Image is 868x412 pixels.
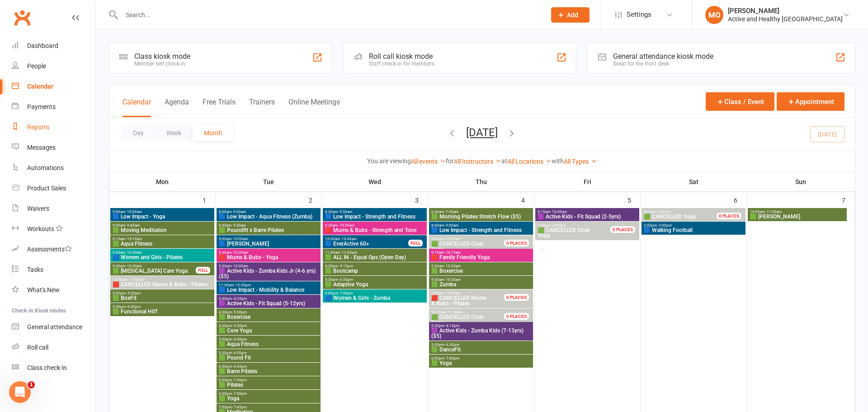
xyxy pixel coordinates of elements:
[444,324,459,328] span: - 4:15pm
[444,251,461,255] span: - 10:15am
[12,117,95,137] a: Reports
[564,158,597,165] a: All Types
[28,381,35,388] span: 1
[627,5,651,25] span: Settings
[431,237,515,241] span: 9:00am
[231,210,246,214] span: - 9:00am
[501,157,507,165] strong: at
[232,297,247,301] span: - 4:25pm
[431,210,531,214] span: 6:30am
[325,268,425,274] span: 🟩 Bootcamp
[27,62,46,70] div: People
[431,314,484,320] span: 🟩 CANCELLED Chair
[325,237,409,241] span: 10:00am
[338,264,353,268] span: - 5:15pm
[444,223,458,227] span: - 9:00am
[126,305,141,309] span: - 6:00pm
[521,192,534,207] div: 4
[12,97,95,117] a: Payments
[340,237,357,241] span: - 10:45am
[325,264,425,268] span: 4:30pm
[643,210,727,214] span: 8:00am
[431,227,531,233] span: 🟦 Low Impact - Strength and Fitness
[125,223,140,227] span: - 9:45am
[232,337,247,341] span: - 6:00pm
[218,365,319,369] span: 6:00pm
[218,283,319,287] span: 11:30am
[112,309,212,314] span: 🟩 Functional HIIT
[431,347,531,352] span: 🟩 DanceFit
[504,313,529,320] div: 0 PLACES
[325,210,425,214] span: 8:30am
[567,11,578,19] span: Add
[325,223,425,227] span: 9:30am
[203,98,236,117] button: Free Trials
[218,310,319,314] span: 4:30pm
[537,227,621,238] span: Yoga
[551,7,590,23] button: Add
[444,210,458,214] span: - 7:30am
[193,125,234,141] button: Month
[218,301,319,306] span: 🟪 Active Kids - Fit Squad (5-12yrs)
[325,241,409,246] span: 🟦 EverActive 60+
[122,125,155,141] button: Day
[431,241,484,247] span: 🟩 CANCELLED Chair
[325,295,425,301] span: 🟦 Women & Girls - Zumba
[12,219,95,239] a: Workouts
[325,227,425,233] span: 🟥 Mums & Bubs - Strength and Tone
[504,294,529,301] div: 0 PLACES
[750,210,845,214] span: 10:00am
[9,381,31,403] iframe: Intercom live chat
[325,282,425,287] span: 🟩 Adaptive Yoga
[706,92,774,111] button: Class / Event
[431,310,515,314] span: 10:00am
[231,264,248,268] span: - 10:00am
[431,356,531,360] span: 6:00pm
[218,392,319,396] span: 6:00pm
[218,251,319,255] span: 9:30am
[218,328,319,333] span: 🟩 Core Yoga
[431,282,531,287] span: 🟩 Zumba
[842,192,854,207] div: 7
[125,251,142,255] span: - 10:30am
[231,251,248,255] span: - 10:30am
[431,278,531,282] span: 9:30am
[112,214,212,219] span: 🟦 Low Impact - Yoga
[218,264,319,268] span: 9:30am
[27,103,56,110] div: Payments
[218,351,319,355] span: 5:30pm
[444,343,459,347] span: - 6:30pm
[112,251,212,255] span: 9:30am
[218,268,319,279] span: 🟪 Active Kids - Zumba Kids Jr (4-6 yrs) ($5)
[613,61,713,67] div: Great for the front desk
[550,210,567,214] span: - 10:00am
[717,213,741,219] div: 0 PLACES
[123,98,151,117] button: Calendar
[112,291,212,295] span: 5:00pm
[338,210,352,214] span: - 9:30am
[112,210,212,214] span: 9:00am
[231,237,248,241] span: - 10:00am
[325,291,425,295] span: 6:00pm
[627,192,640,207] div: 5
[134,52,190,61] div: Class kiosk mode
[325,251,425,255] span: 11:00am
[551,223,566,227] span: - 2:00pm
[431,295,515,306] span: & Bubs - Pilates
[431,241,515,252] span: Yoga
[338,223,354,227] span: - 10:30am
[431,223,531,227] span: 8:00am
[232,324,247,328] span: - 5:30pm
[218,382,319,388] span: 🟩 Pilates
[504,240,529,246] div: 0 PLACES
[218,287,319,293] span: 🟦 Low Impact - Mobility & Balance
[218,214,319,219] span: 🟦 Low Impact - Aqua Fitness (Zumba)
[232,365,247,369] span: - 6:45pm
[112,255,212,260] span: 🟦 Women and Girls - Pilates
[444,278,461,282] span: - 10:30am
[27,83,53,90] div: Calendar
[27,225,54,232] div: Workouts
[338,291,353,295] span: - 7:00pm
[112,237,212,241] span: 9:15am
[218,405,319,409] span: 7:00pm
